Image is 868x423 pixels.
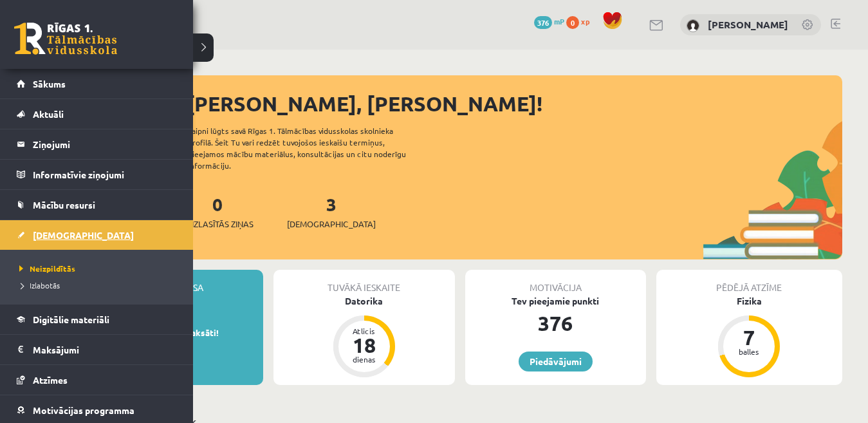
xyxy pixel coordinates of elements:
span: Digitālie materiāli [33,314,109,325]
div: balles [730,348,768,355]
span: Mācību resursi [33,199,95,211]
a: [DEMOGRAPHIC_DATA] [17,220,177,250]
a: Ziņojumi [17,129,177,159]
div: dienas [345,355,383,363]
a: Datorika Atlicis 18 dienas [273,294,454,379]
legend: Ziņojumi [33,129,177,159]
div: Laipni lūgts savā Rīgas 1. Tālmācības vidusskolas skolnieka profilā. Šeit Tu vari redzēt tuvojošo... [188,125,429,171]
a: Neizpildītās [16,263,180,274]
legend: Maksājumi [33,335,177,364]
a: 0 xp [566,16,596,26]
a: Maksājumi [17,335,177,364]
a: Atzīmes [17,365,177,395]
div: Datorika [273,294,454,308]
div: Atlicis [345,327,383,335]
span: [DEMOGRAPHIC_DATA] [33,229,134,241]
a: Digitālie materiāli [17,305,177,334]
div: 18 [345,335,383,355]
span: mP [554,16,564,26]
span: xp [581,16,589,26]
a: Piedāvājumi [519,352,593,371]
div: 7 [730,327,768,348]
div: Pēdējā atzīme [656,270,842,294]
span: Neizlasītās ziņas [181,218,254,230]
a: Aktuāli [17,99,177,129]
span: Sākums [33,78,66,89]
img: Elizabete Priedoliņa [687,19,699,32]
legend: Informatīvie ziņojumi [33,160,177,189]
a: Mācību resursi [17,190,177,220]
a: [PERSON_NAME] [708,18,788,31]
span: Motivācijas programma [33,404,134,416]
span: Aktuāli [33,108,64,120]
div: Fizika [656,294,842,308]
a: Izlabotās [16,279,180,291]
a: 3[DEMOGRAPHIC_DATA] [287,193,376,230]
a: Fizika 7 balles [656,294,842,379]
span: Neizpildītās [16,263,75,274]
span: 376 [534,16,552,29]
a: Sākums [17,69,177,99]
div: 376 [465,308,646,339]
span: Atzīmes [33,374,68,386]
a: 0Neizlasītās ziņas [181,193,254,230]
div: Tuvākā ieskaite [273,270,454,294]
span: [DEMOGRAPHIC_DATA] [287,218,376,230]
a: 376 mP [534,16,564,26]
span: 0 [566,16,579,29]
a: Informatīvie ziņojumi [17,160,177,189]
div: Motivācija [465,270,646,294]
div: [PERSON_NAME], [PERSON_NAME]! [187,88,842,119]
span: Izlabotās [16,280,60,290]
div: Tev pieejamie punkti [465,294,646,308]
a: Rīgas 1. Tālmācības vidusskola [14,23,117,55]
